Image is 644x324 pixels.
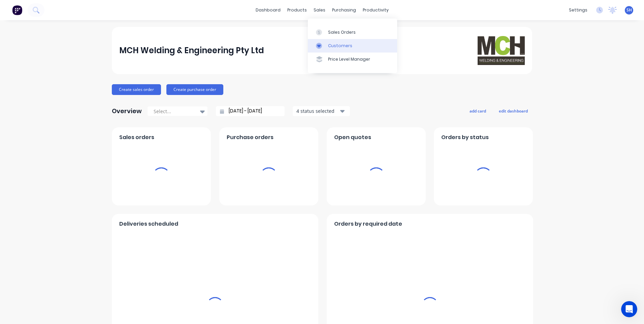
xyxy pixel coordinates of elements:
[119,44,264,57] div: MCH Welding & Engineering Pty Ltd
[334,133,371,141] span: Open quotes
[296,107,339,115] div: 4 status selected
[626,7,632,13] span: SH
[119,133,154,141] span: Sales orders
[293,106,350,116] button: 4 status selected
[112,84,161,95] button: Create sales order
[308,39,397,53] a: Customers
[329,5,359,15] div: purchasing
[465,106,490,115] button: add card
[252,5,284,15] a: dashboard
[112,104,142,118] div: Overview
[359,5,392,15] div: productivity
[328,56,370,62] div: Price Level Manager
[441,133,489,141] span: Orders by status
[478,36,525,65] img: MCH Welding & Engineering Pty Ltd
[166,84,223,95] button: Create purchase order
[12,5,22,15] img: Factory
[328,43,352,49] div: Customers
[328,29,356,35] div: Sales Orders
[119,220,178,228] span: Deliveries scheduled
[308,53,397,66] a: Price Level Manager
[621,301,637,317] iframe: Intercom live chat
[310,5,329,15] div: sales
[308,25,397,39] a: Sales Orders
[227,133,273,141] span: Purchase orders
[494,106,532,115] button: edit dashboard
[334,220,402,228] span: Orders by required date
[566,5,591,15] div: settings
[284,5,310,15] div: products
